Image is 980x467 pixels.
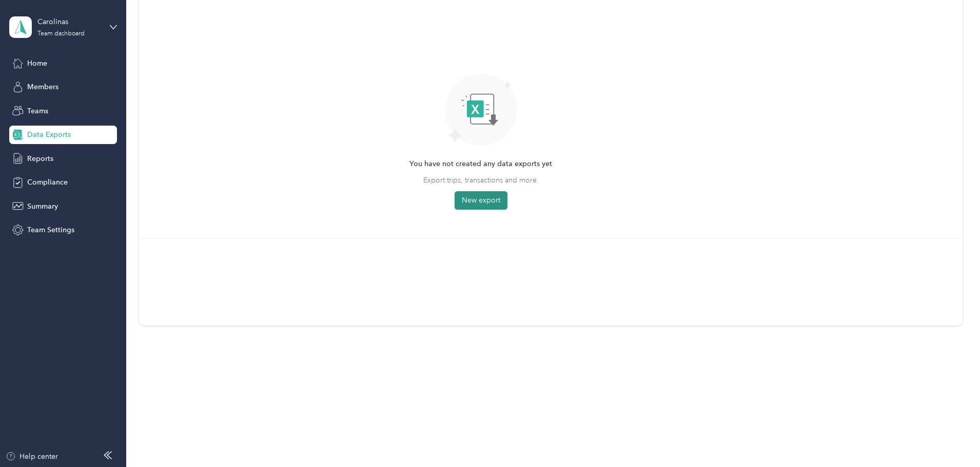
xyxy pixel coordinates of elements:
[27,201,58,212] span: Summary
[6,451,58,462] button: Help center
[27,82,58,92] span: Members
[27,225,74,235] span: Team Settings
[27,129,71,140] span: Data Exports
[27,58,47,69] span: Home
[423,175,539,186] span: Export trips, transactions and more.
[27,106,48,116] span: Teams
[27,153,53,164] span: Reports
[923,410,980,467] iframe: Everlance-gr Chat Button Frame
[37,31,85,37] div: Team dashboard
[37,16,102,27] div: Carolinas
[455,191,507,210] button: New export
[27,177,68,188] span: Compliance
[409,158,552,170] span: You have not created any data exports yet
